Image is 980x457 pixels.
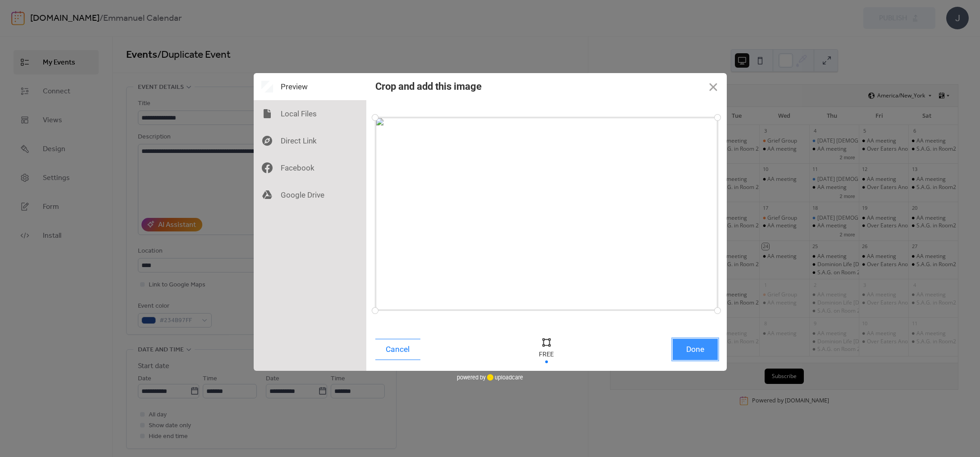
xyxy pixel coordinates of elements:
[254,100,366,127] div: Local Files
[457,371,523,384] div: powered by
[254,127,366,154] div: Direct Link
[375,81,482,92] div: Crop and add this image
[375,339,420,360] button: Cancel
[486,374,523,381] a: uploadcare
[254,181,366,208] div: Google Drive
[673,339,718,360] button: Done
[254,154,366,181] div: Facebook
[254,73,366,100] div: Preview
[700,73,727,100] button: Close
